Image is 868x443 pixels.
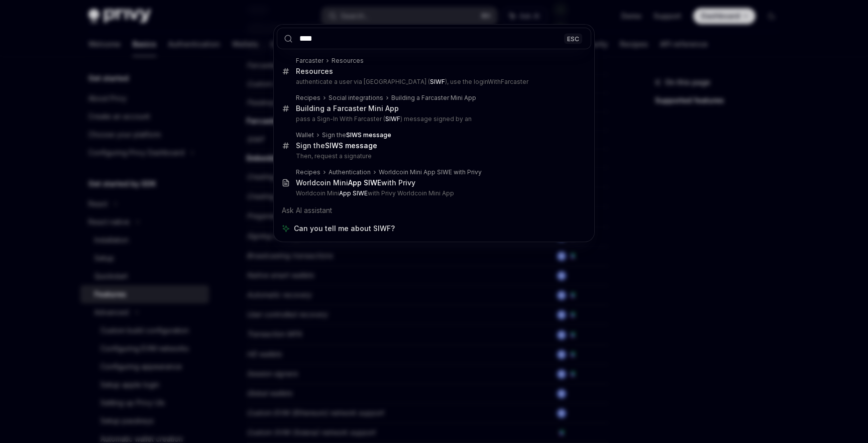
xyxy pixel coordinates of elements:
[296,168,320,176] div: Recipes
[348,178,381,187] b: App SIWE
[385,115,400,123] b: SIWF
[296,67,333,76] div: Resources
[339,189,368,197] b: App SIWE
[296,104,399,113] div: Building a Farcaster Mini App
[296,152,570,160] p: Then, request a signature
[379,168,482,176] div: Worldcoin Mini App SIWE with Privy
[430,78,445,85] b: SIWF
[277,201,591,219] div: Ask AI assistant
[346,131,391,139] b: SIWS message
[332,57,364,65] div: Resources
[296,141,377,150] div: Sign the
[296,115,570,123] p: pass a Sign-In With Farcaster ( ) message signed by an
[296,78,570,86] p: authenticate a user via [GEOGRAPHIC_DATA] ( ), use the loginWithFarcaster
[329,94,383,102] div: Social integrations
[294,224,395,234] span: Can you tell me about SIWF?
[322,131,391,139] div: Sign the
[296,131,314,139] div: Wallet
[296,57,323,65] div: Farcaster
[564,33,582,44] div: ESC
[296,94,320,102] div: Recipes
[296,189,570,197] p: Worldcoin Mini with Privy Worldcoin Mini App
[325,141,377,150] b: SIWS message
[329,168,371,176] div: Authentication
[391,94,476,102] div: Building a Farcaster Mini App
[296,178,415,187] div: Worldcoin Mini with Privy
